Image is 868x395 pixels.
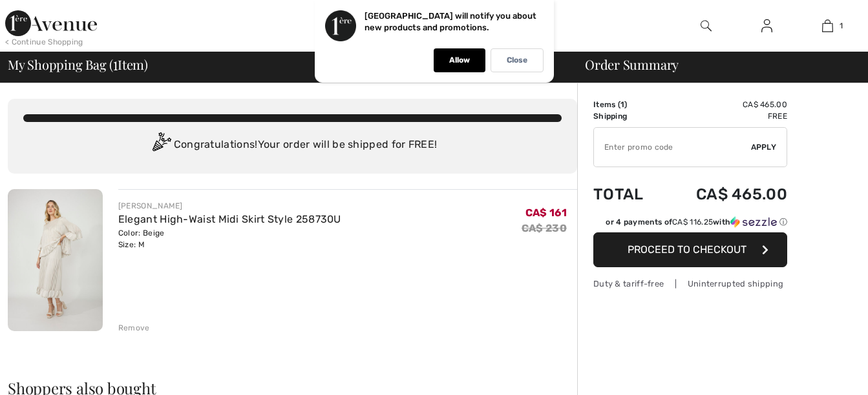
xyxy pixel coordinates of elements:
[751,18,783,34] a: Sign In
[594,128,751,167] input: Promo code
[672,218,713,227] span: CA$ 116.25
[662,99,787,110] td: CA$ 465.00
[593,99,662,110] td: Items ( )
[148,132,174,158] img: Congratulation2.svg
[522,222,567,234] s: CA$ 230
[569,58,860,71] div: Order Summary
[118,213,341,225] a: Elegant High-Waist Midi Skirt Style 258730U
[606,216,787,228] div: or 4 payments of with
[701,18,712,34] img: search the website
[662,172,787,216] td: CA$ 465.00
[840,20,843,32] span: 1
[118,227,341,250] div: Color: Beige Size: M
[525,207,567,219] span: CA$ 161
[593,110,662,122] td: Shipping
[662,110,787,122] td: Free
[23,132,562,158] div: Congratulations! Your order will be shipped for FREE!
[449,56,470,65] p: Allow
[620,100,624,109] span: 1
[822,18,833,34] img: My Bag
[118,200,341,212] div: [PERSON_NAME]
[365,11,536,32] p: [GEOGRAPHIC_DATA] will notify you about new products and promotions.
[730,216,777,228] img: Sezzle
[628,243,746,256] span: Proceed to Checkout
[593,278,787,290] div: Duty & tariff-free | Uninterrupted shipping
[8,189,103,331] img: Elegant High-Waist Midi Skirt Style 258730U
[751,141,777,153] span: Apply
[507,56,527,65] p: Close
[761,18,772,34] img: My Info
[798,18,857,34] a: 1
[593,172,662,216] td: Total
[5,10,97,36] img: 1ère Avenue
[113,55,118,72] span: 1
[593,232,787,267] button: Proceed to Checkout
[118,322,150,334] div: Remove
[593,216,787,232] div: or 4 payments ofCA$ 116.25withSezzle Click to learn more about Sezzle
[5,36,83,48] div: < Continue Shopping
[8,58,148,71] span: My Shopping Bag ( Item)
